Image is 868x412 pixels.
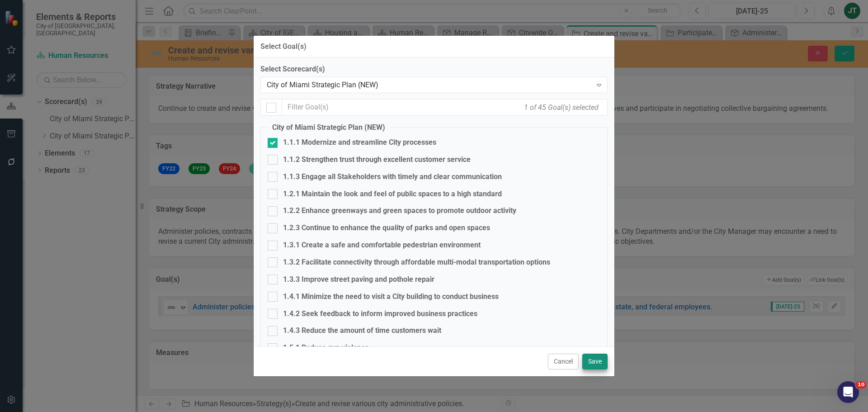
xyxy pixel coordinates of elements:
[283,172,502,182] div: 1.1.3 Engage all Stakeholders with timely and clear communication
[283,343,369,353] div: 1.5.1 Reduce gun violence
[522,100,601,115] div: 1 of 45 Goal(s) selected
[283,275,434,285] div: 1.3.3 Improve street paving and pothole repair
[283,206,516,216] div: 1.2.2 Enhance greenways and green spaces to promote outdoor activity
[283,223,490,233] div: 1.2.3 Continue to enhance the quality of parks and open spaces
[548,354,579,369] button: Cancel
[283,137,436,148] div: 1.1.1 Modernize and streamline City processes
[282,99,608,116] input: Filter Goal(s)
[283,189,502,199] div: 1.2.1 Maintain the look and feel of public spaces to a high standard
[856,381,866,388] span: 10
[260,64,608,75] label: Select Scorecard(s)
[283,257,550,268] div: 1.3.2 Facilitate connectivity through affordable multi-modal transportation options
[267,80,592,90] div: City of Miami Strategic Plan (NEW)
[268,123,390,133] legend: City of Miami Strategic Plan (NEW)
[283,292,499,302] div: 1.4.1 Minimize the need to visit a City building to conduct business
[837,381,859,403] iframe: Intercom live chat
[260,43,307,51] div: Select Goal(s)
[283,326,441,336] div: 1.4.3 Reduce the amount of time customers wait
[283,309,477,319] div: 1.4.2 Seek feedback to inform improved business practices
[582,354,608,369] button: Save
[283,155,471,165] div: 1.1.2 Strengthen trust through excellent customer service
[283,240,481,251] div: 1.3.1 Create a safe and comfortable pedestrian environment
